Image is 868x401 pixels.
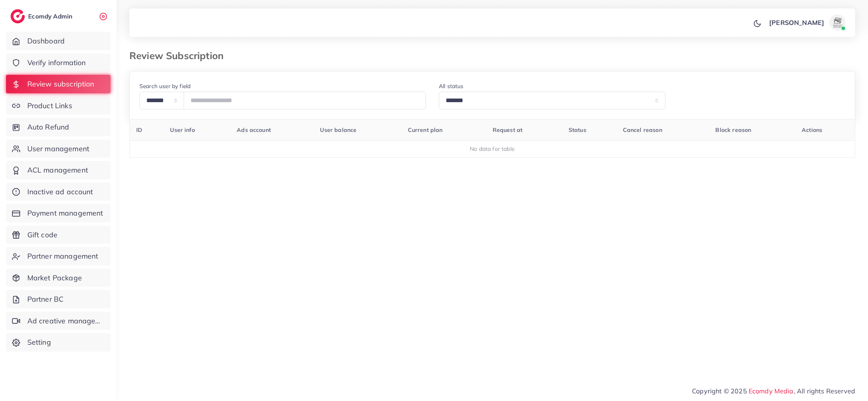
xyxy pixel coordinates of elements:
[27,316,104,326] span: Ad creative management
[10,9,74,23] a: logoEcomdy Admin
[794,386,855,396] span: , All rights Reserved
[623,126,662,134] span: Cancel reason
[6,333,111,352] a: Setting
[829,14,845,31] img: avatar
[27,294,64,304] span: Partner BC
[6,312,111,330] a: Ad creative management
[749,387,794,395] a: Ecomdy Media
[27,230,57,240] span: Gift code
[237,126,271,134] span: Ads account
[27,101,72,111] span: Product Links
[439,82,464,90] label: All status
[27,273,82,283] span: Market Package
[6,247,111,265] a: Partner management
[769,18,824,27] p: [PERSON_NAME]
[139,82,190,90] label: Search user by field
[136,126,142,134] span: ID
[6,75,111,93] a: Review subscription
[170,126,194,134] span: User info
[134,145,851,153] div: No data for table
[27,208,103,218] span: Payment management
[6,97,111,115] a: Product Links
[28,12,74,20] h2: Ecomdy Admin
[27,165,88,175] span: ACL management
[27,251,98,261] span: Partner management
[569,126,586,134] span: Status
[6,290,111,308] a: Partner BC
[27,187,93,197] span: Inactive ad account
[6,161,111,179] a: ACL management
[6,32,111,50] a: Dashboard
[320,126,356,134] span: User balance
[408,126,443,134] span: Current plan
[27,79,94,89] span: Review subscription
[6,204,111,222] a: Payment management
[27,122,70,132] span: Auto Refund
[6,269,111,287] a: Market Package
[692,386,855,396] span: Copyright © 2025
[27,36,65,46] span: Dashboard
[802,126,822,134] span: Actions
[6,53,111,72] a: Verify information
[129,50,230,62] h3: Review Subscription
[715,126,751,134] span: Block reason
[10,9,25,23] img: logo
[27,58,86,68] span: Verify information
[493,126,523,134] span: Request at
[765,14,849,31] a: [PERSON_NAME]avatar
[6,118,111,136] a: Auto Refund
[6,226,111,244] a: Gift code
[6,140,111,158] a: User management
[27,337,51,348] span: Setting
[6,183,111,201] a: Inactive ad account
[27,144,89,154] span: User management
